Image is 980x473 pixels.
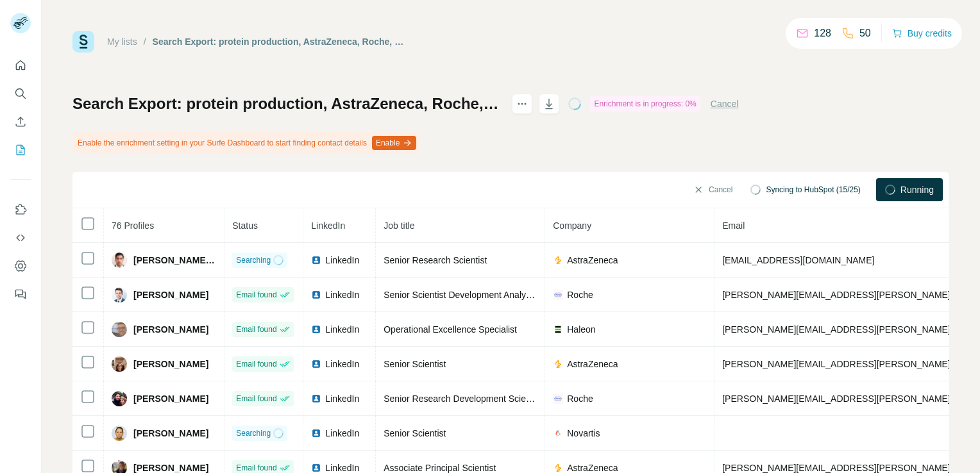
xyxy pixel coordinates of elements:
[325,323,359,336] span: LinkedIn
[112,322,127,337] img: Avatar
[311,428,321,438] img: LinkedIn logo
[384,220,414,231] span: Job title
[722,255,874,265] span: [EMAIL_ADDRESS][DOMAIN_NAME]
[10,54,31,77] button: Quick start
[10,254,31,278] button: Dashboard
[133,358,208,370] span: [PERSON_NAME]
[112,287,127,303] img: Avatar
[711,97,739,110] button: Cancel
[112,356,127,372] img: Avatar
[553,324,563,335] img: company-logo
[553,359,563,369] img: company-logo
[133,254,216,267] span: [PERSON_NAME], PhD
[112,426,127,441] img: Avatar
[236,427,271,439] span: Searching
[722,220,745,231] span: Email
[236,289,276,301] span: Email found
[311,324,321,335] img: LinkedIn logo
[236,358,276,370] span: Email found
[553,394,563,404] img: company-logo
[553,290,563,300] img: company-logo
[766,184,860,195] span: Syncing to HubSpot (15/25)
[112,253,127,268] img: Avatar
[567,427,600,440] span: Novartis
[133,427,208,440] span: [PERSON_NAME]
[859,26,871,41] p: 50
[10,198,31,221] button: Use Surfe on LinkedIn
[10,138,31,162] button: My lists
[553,463,563,473] img: company-logo
[112,391,127,406] img: Avatar
[814,26,831,41] p: 128
[567,288,593,301] span: Roche
[567,254,618,267] span: AstraZeneca
[567,358,618,370] span: AstraZeneca
[684,178,741,201] button: Cancel
[72,94,500,114] h1: Search Export: protein production, AstraZeneca, Roche, Novartis, GSK, [PERSON_NAME], ImmunOs Ther...
[107,37,137,47] a: My lists
[232,220,258,231] span: Status
[553,220,591,231] span: Company
[384,255,487,265] span: Senior Research Scientist
[384,428,446,438] span: Senior Scientist
[325,427,359,440] span: LinkedIn
[567,323,595,336] span: Haleon
[311,220,345,231] span: LinkedIn
[133,392,208,405] span: [PERSON_NAME]
[892,24,952,42] button: Buy credits
[153,35,407,48] div: Search Export: protein production, AstraZeneca, Roche, Novartis, GSK, [PERSON_NAME], ImmunOs Ther...
[133,323,208,336] span: [PERSON_NAME]
[325,358,359,370] span: LinkedIn
[10,226,31,249] button: Use Surfe API
[311,290,321,300] img: LinkedIn logo
[311,255,321,265] img: LinkedIn logo
[384,394,542,404] span: Senior Research Development Scientist
[311,359,321,369] img: LinkedIn logo
[236,393,276,404] span: Email found
[133,288,208,301] span: [PERSON_NAME]
[384,463,496,473] span: Associate Principal Scientist
[236,324,276,335] span: Email found
[384,359,446,369] span: Senior Scientist
[553,428,563,438] img: company-logo
[10,283,31,306] button: Feedback
[900,183,934,196] span: Running
[325,392,359,405] span: LinkedIn
[72,31,94,53] img: Surfe Logo
[236,254,271,266] span: Searching
[590,96,700,112] div: Enrichment is in progress: 0%
[10,110,31,133] button: Enrich CSV
[567,392,593,405] span: Roche
[512,94,532,114] button: actions
[112,220,154,231] span: 76 Profiles
[311,394,321,404] img: LinkedIn logo
[325,288,359,301] span: LinkedIn
[553,255,563,265] img: company-logo
[72,132,419,154] div: Enable the enrichment setting in your Surfe Dashboard to start finding contact details
[144,35,146,48] li: /
[325,254,359,267] span: LinkedIn
[311,463,321,473] img: LinkedIn logo
[10,82,31,105] button: Search
[372,136,416,150] button: Enable
[384,290,578,300] span: Senior Scientist Development Analytics at Roche
[384,324,517,335] span: Operational Excellence Specialist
